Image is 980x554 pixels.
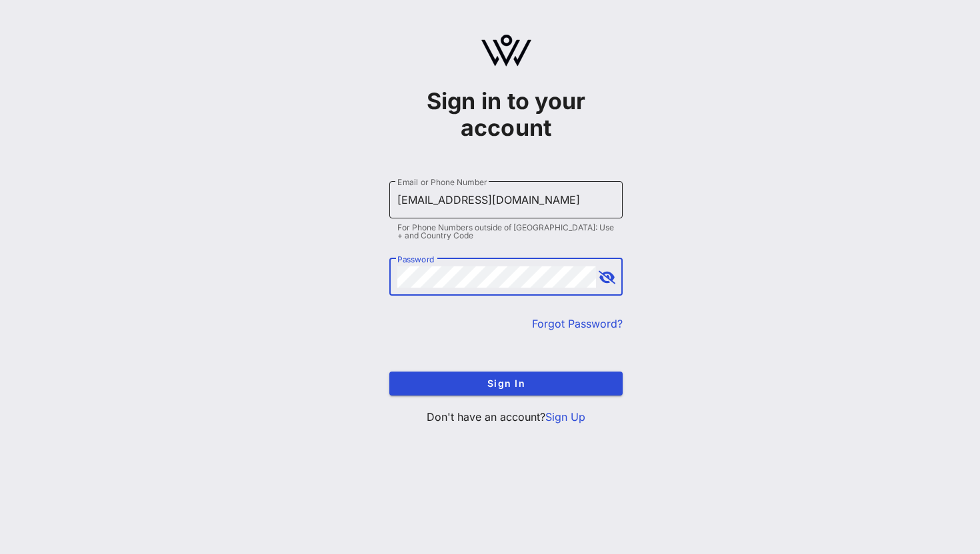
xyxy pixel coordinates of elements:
[599,271,615,284] button: append icon
[481,35,531,67] img: logo.svg
[397,177,487,187] label: Email or Phone Number
[400,378,612,389] span: Sign In
[389,88,623,141] h1: Sign in to your account
[545,410,585,423] a: Sign Up
[397,254,435,264] label: Password
[532,317,623,330] a: Forgot Password?
[389,372,623,396] button: Sign In
[397,224,615,240] div: For Phone Numbers outside of [GEOGRAPHIC_DATA]: Use + and Country Code
[389,409,623,425] p: Don't have an account?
